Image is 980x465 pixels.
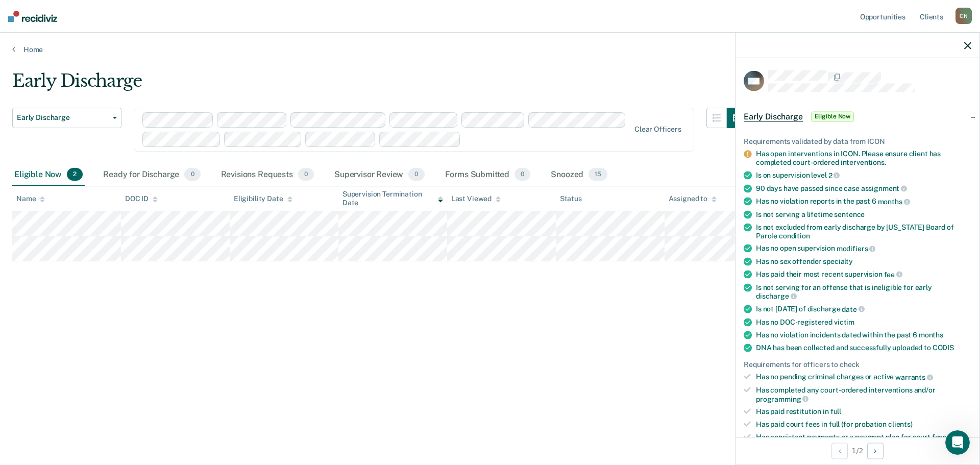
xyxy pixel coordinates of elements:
div: Revisions Requests [219,164,316,186]
span: months [919,330,943,338]
span: Eligible Now [811,111,854,121]
span: CODIS [933,343,954,351]
div: Has no open supervision [756,244,971,253]
div: Has paid court fees in full (for probation [756,420,971,429]
span: 0 [514,168,530,181]
span: 2 [828,171,840,179]
a: Home [12,45,968,54]
span: programming [756,395,808,403]
div: Requirements validated by data from ICON [744,137,971,145]
div: Has no sex offender [756,257,971,266]
span: victim [834,317,854,326]
div: Has consistent payments or a payment plan for court fees (for parole [756,433,971,450]
span: 0 [408,168,424,181]
div: Has open interventions in ICON. Please ensure client has completed court-ordered interventions. [756,150,971,167]
span: specialty [823,257,853,265]
span: 2 [67,168,83,181]
span: modifiers [837,244,876,253]
div: Supervision Termination Date [342,190,443,207]
div: Early DischargeEligible Now [736,100,979,133]
span: Early Discharge [17,113,109,122]
span: assignment [861,184,907,192]
div: Is not excluded from early discharge by [US_STATE] Board of Parole [756,223,971,240]
div: Is on supervision level [756,171,971,180]
div: Is not serving for an offense that is ineligible for early [756,283,971,300]
div: Is not serving a lifetime [756,210,971,218]
div: Has paid restitution in [756,407,971,416]
span: 0 [184,168,200,181]
span: sentence [834,210,865,218]
span: full [830,407,841,415]
div: Status [560,194,582,203]
span: clients) [888,420,913,428]
span: fee [884,270,902,278]
div: 90 days have passed since case [756,184,971,193]
div: Has no violation reports in the past 6 [756,197,971,206]
div: Has paid their most recent supervision [756,270,971,279]
div: Has no violation incidents dated within the past 6 [756,330,971,339]
div: Assigned to [669,194,717,203]
div: C N [955,8,972,24]
div: Has completed any court-ordered interventions and/or [756,386,971,403]
span: Early Discharge [744,111,803,121]
div: Last Viewed [451,194,501,203]
span: warrants [895,373,933,381]
div: Eligibility Date [234,194,292,203]
div: Name [16,194,45,203]
div: Supervisor Review [332,164,427,186]
div: Requirements for officers to check [744,360,971,369]
button: Previous Opportunity [831,443,848,459]
div: Snoozed [549,164,609,186]
span: 15 [589,168,607,181]
div: Has no DOC-registered [756,317,971,326]
span: months [878,198,910,206]
div: DOC ID [125,194,158,203]
div: Ready for Discharge [101,164,202,186]
div: Clear officers [634,125,681,134]
div: DNA has been collected and successfully uploaded to [756,343,971,352]
span: discharge [756,292,797,300]
div: Eligible Now [12,164,85,186]
span: condition [779,231,810,239]
div: 1 / 2 [736,437,979,464]
div: Early Discharge [12,70,747,100]
div: Has no pending criminal charges or active [756,373,971,382]
iframe: Intercom live chat [945,430,970,455]
img: Recidiviz [8,11,57,22]
span: 0 [298,168,314,181]
button: Next Opportunity [867,443,884,459]
div: Is not [DATE] of discharge [756,305,971,314]
div: Forms Submitted [443,164,533,186]
span: date [842,305,864,313]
